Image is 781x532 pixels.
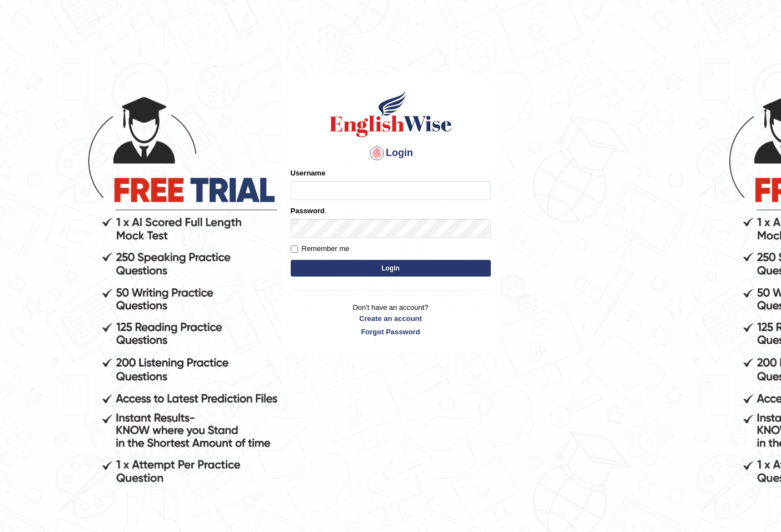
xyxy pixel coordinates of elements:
input: Remember me [291,245,298,253]
button: Login [291,260,491,277]
label: Remember me [291,243,350,254]
p: Don't have an account? [291,302,491,337]
h4: Login [291,144,491,162]
img: Logo of English Wise sign in for intelligent practice with AI [327,89,454,139]
a: Create an account [291,313,491,324]
label: Username [291,168,326,178]
label: Password [291,205,325,216]
a: Forgot Password [291,327,491,337]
